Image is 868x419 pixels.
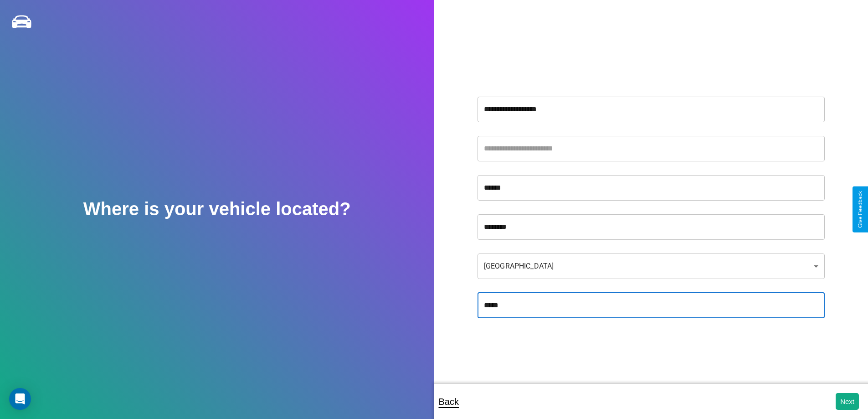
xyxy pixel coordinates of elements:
[857,191,863,228] div: Give Feedback
[83,199,351,219] h2: Where is your vehicle located?
[9,388,31,410] div: Open Intercom Messenger
[478,253,825,279] div: [GEOGRAPHIC_DATA]
[836,393,859,410] button: Next
[439,393,459,410] p: Back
